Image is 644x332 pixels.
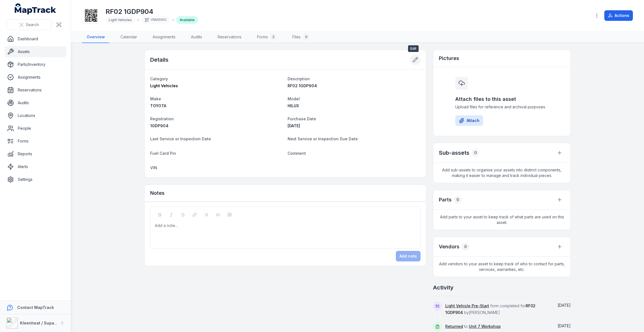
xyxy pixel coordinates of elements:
div: 0 [303,34,310,40]
a: Unit 7 Workshop [469,324,501,329]
a: Returned [445,324,463,329]
span: Fuel Card Pin [150,151,176,156]
h3: Notes [150,189,165,197]
span: TOYOTA [150,103,166,108]
a: Dashboard [4,33,66,44]
a: Alerts [4,161,66,172]
h3: Attach files to this asset [455,95,549,103]
strong: Kleenheat / Supagas [20,321,61,325]
div: Available [176,16,198,24]
span: Add parts to your asset to keep track of what parts are used on this asset. [433,210,570,230]
a: Audits [187,31,207,43]
span: Upload files for reference and archival purposes. [455,104,549,110]
button: Search [7,19,51,30]
span: Add vendors to your asset to keep track of who to contact for parts, services, warranties, etc. [433,257,570,277]
time: 01/06/2016, 12:00:00 am [288,123,300,128]
span: Last Service or Inspection Date [150,136,211,141]
span: Comment [288,151,306,156]
span: [DATE] [288,123,300,128]
a: Assignments [4,72,66,83]
span: [DATE] [558,323,571,328]
strong: Contact MapTrack [17,305,54,310]
a: Overview [82,31,109,43]
a: Locations [4,110,66,121]
h2: Details [150,56,168,64]
h3: Pictures [439,54,459,62]
span: [DATE] [558,303,571,308]
a: Light Vehicle Pre-Start [445,303,489,309]
span: to [445,324,501,329]
span: Light Vehicles [109,18,132,22]
h2: Activity [433,284,454,291]
time: 27/12/2024, 7:09:28 am [558,323,571,328]
span: Make [150,96,161,101]
a: Assignments [148,31,180,43]
a: Parts/Inventory [4,59,66,70]
span: RF02 1GDP904 [288,83,317,88]
a: Reservations [4,84,66,96]
span: Model [288,96,300,101]
a: Settings [4,174,66,185]
div: 0 [454,196,462,204]
span: VIN [150,165,157,170]
a: People [4,123,66,134]
a: Calendar [116,31,142,43]
span: Category [150,76,168,81]
a: Audits [4,97,66,108]
span: Edit [408,45,419,52]
span: Search [26,22,39,28]
a: MapTrack [15,3,56,14]
div: 0 [462,243,469,251]
a: Forms [4,136,66,147]
span: Purchase Date [288,116,316,121]
span: HILUX [288,103,299,108]
a: Assets [4,46,66,57]
span: Registration [150,116,174,121]
span: Add sub-assets to organise your assets into distinct components, making it easier to manage and t... [433,163,570,183]
span: 1GDP904 [150,123,168,128]
h3: Parts [439,196,452,204]
a: Files0 [288,31,314,43]
button: Actions [604,10,633,21]
span: form completed for by [PERSON_NAME] [445,303,535,315]
a: Reservations [213,31,246,43]
h1: RF02 1GDP904 [105,7,198,16]
span: Light Vehicles [150,83,178,88]
span: Next Service or Inspection Due Date [288,136,358,141]
h3: Vendors [439,243,459,251]
div: 2 [270,34,277,40]
h2: Sub-assets [439,149,469,157]
div: 0 [472,149,479,157]
a: Forms2 [253,31,281,43]
button: Attach [455,115,483,126]
a: Reports [4,148,66,159]
div: VNA00801 [141,16,170,24]
time: 11/04/2025, 10:40:20 am [558,303,571,308]
span: Description [288,76,310,81]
